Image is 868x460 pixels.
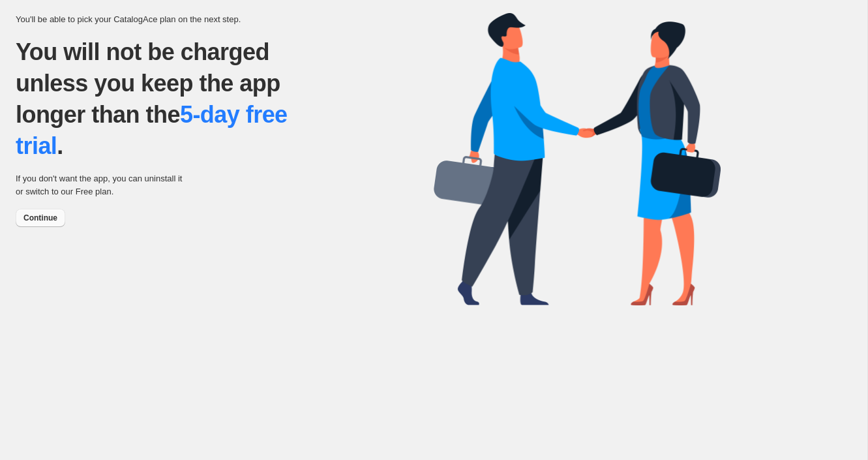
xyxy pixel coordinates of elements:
[23,213,57,223] span: Continue
[16,172,188,198] p: If you don't want the app, you can uninstall it or switch to our Free plan.
[16,13,434,26] p: You'll be able to pick your CatalogAce plan on the next step.
[16,209,65,227] button: Continue
[16,37,322,162] p: You will not be charged unless you keep the app longer than the .
[434,13,721,305] img: trial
